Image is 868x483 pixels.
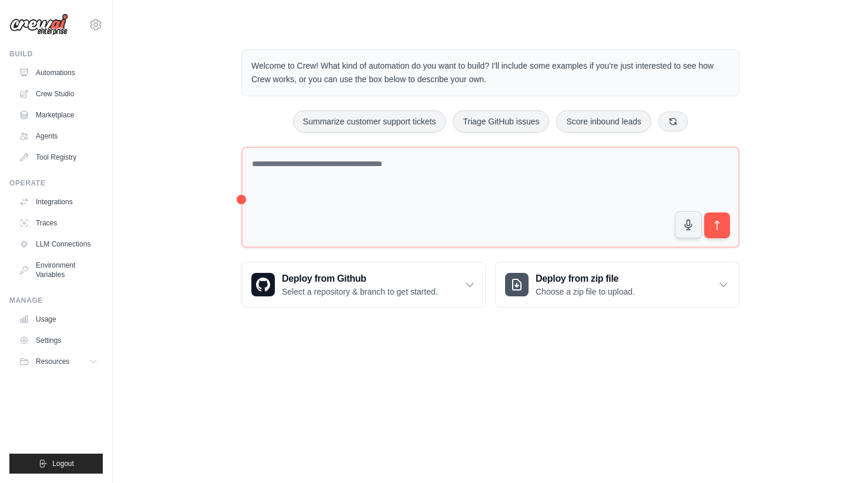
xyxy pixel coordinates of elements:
h3: Deploy from zip file [536,272,635,286]
a: Automations [14,63,103,82]
a: Crew Studio [14,85,103,103]
button: Resources [14,352,103,371]
button: Summarize customer support tickets [293,110,446,133]
div: Build [9,49,103,59]
a: Usage [14,310,103,329]
a: Agents [14,127,103,146]
a: Settings [14,331,103,350]
img: Logo [9,13,68,36]
div: Operate [9,178,103,188]
a: Environment Variables [14,256,103,284]
a: Marketplace [14,106,103,124]
a: Traces [14,214,103,232]
h3: Deploy from Github [282,272,438,286]
p: Welcome to Crew! What kind of automation do you want to build? I'll include some examples if you'... [251,59,729,86]
p: Select a repository & branch to get started. [282,286,438,298]
p: Choose a zip file to upload. [536,286,635,298]
button: Logout [9,454,103,474]
button: Score inbound leads [556,110,651,133]
a: Tool Registry [14,148,103,167]
div: Manage [9,296,103,305]
span: Logout [52,459,74,468]
a: Integrations [14,192,103,211]
button: Triage GitHub issues [453,110,549,133]
span: Resources [36,357,69,366]
a: LLM Connections [14,235,103,254]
